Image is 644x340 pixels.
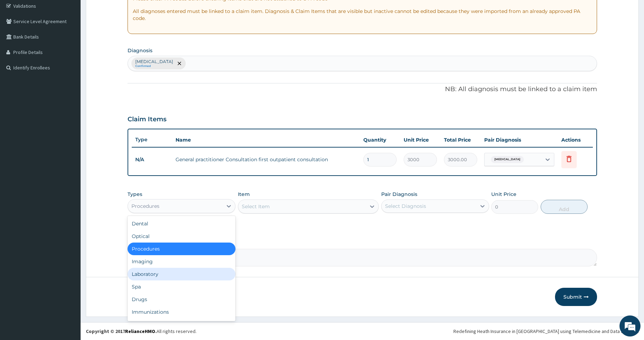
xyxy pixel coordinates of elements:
div: Procedures [128,243,235,255]
div: Dental [128,217,235,230]
img: d_794563401_company_1708531726252_794563401 [13,35,28,53]
th: Type [132,133,172,146]
label: Pair Diagnosis [381,191,417,198]
td: N/A [132,153,172,166]
th: Quantity [360,133,400,147]
p: NB: All diagnosis must be linked to a claim item [128,85,597,94]
label: Types [128,191,142,197]
label: Unit Price [491,191,516,198]
label: Diagnosis [128,47,152,54]
th: Total Price [440,133,481,147]
a: RelianceHMO [125,328,155,334]
div: Select Item [242,203,270,210]
div: Chat with us now [36,39,118,48]
textarea: Type your message and hit 'Enter' [4,191,133,216]
div: Procedures [131,203,159,210]
div: Laboratory [128,268,235,280]
h3: Claim Items [128,116,166,123]
p: All diagnoses entered must be linked to a claim item. Diagnosis & Claim Items that are visible bu... [133,8,592,22]
div: Optical [128,230,235,243]
div: Minimize live chat window [115,4,132,20]
small: Confirmed [135,64,173,68]
div: Imaging [128,255,235,268]
span: [MEDICAL_DATA] [491,156,524,163]
div: Immunizations [128,306,235,318]
label: Comment [128,239,597,245]
span: We're online! [41,88,97,159]
th: Pair Diagnosis [481,133,558,147]
span: remove selection option [176,60,183,67]
div: Drugs [128,293,235,306]
label: Item [238,191,250,198]
button: Add [541,200,588,214]
div: Spa [128,280,235,293]
div: Select Diagnosis [385,203,426,210]
footer: All rights reserved. [81,322,644,340]
div: Others [128,318,235,331]
div: Redefining Heath Insurance in [GEOGRAPHIC_DATA] using Telemedicine and Data Science! [453,328,639,335]
strong: Copyright © 2017 . [86,328,157,334]
td: General practitioner Consultation first outpatient consultation [172,152,360,166]
th: Name [172,133,360,147]
th: Actions [558,133,593,147]
button: Submit [555,288,597,306]
th: Unit Price [400,133,440,147]
p: [MEDICAL_DATA] [135,59,173,64]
